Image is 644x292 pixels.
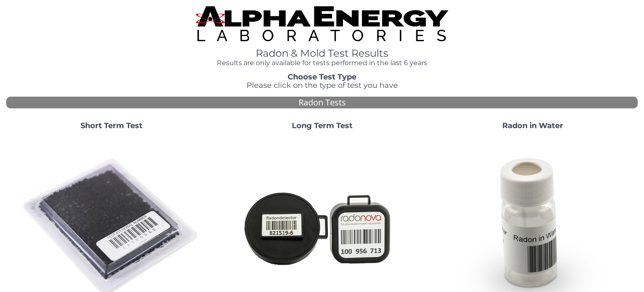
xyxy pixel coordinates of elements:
[247,81,398,90] span: Please click on the type of test you have
[196,59,448,67] h4: Results are only available for tests performed in the last 6 years
[292,121,353,130] strong: Long Term Test
[80,121,143,130] strong: Short Term Test
[6,97,638,109] div: Radon Tests
[196,48,448,59] h1: Radon & Mold Test Results
[502,121,563,130] strong: Radon in Water
[196,6,448,41] img: TightCrop.jpg
[288,72,356,82] strong: Choose Test Type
